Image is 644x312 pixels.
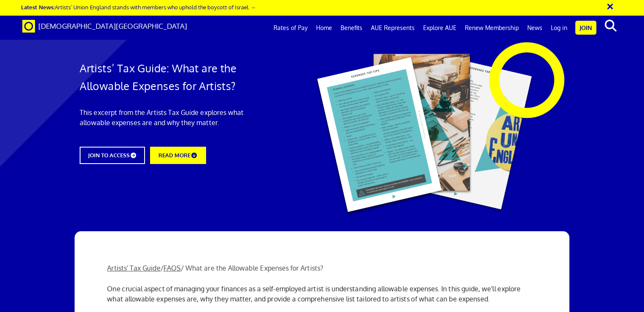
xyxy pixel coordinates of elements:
a: Join [575,21,596,35]
h1: Artists’ Tax Guide: What are the Allowable Expenses for Artists? [80,59,274,95]
a: JOIN TO ACCESS [80,147,145,164]
span: [DEMOGRAPHIC_DATA][GEOGRAPHIC_DATA] [38,22,187,30]
a: Renew Membership [461,17,523,38]
a: News [523,17,547,38]
a: Brand [DEMOGRAPHIC_DATA][GEOGRAPHIC_DATA] [16,16,193,37]
a: Benefits [336,17,367,38]
p: This excerpt from the Artists Tax Guide explores what allowable expenses are and why they matter. [80,107,274,128]
a: Latest News:Artists’ Union England stands with members who uphold the boycott of Israel → [21,3,255,11]
a: Log in [547,17,572,38]
a: Home [312,17,336,38]
a: Rates of Pay [269,17,312,38]
a: FAQS [164,264,181,272]
strong: Latest News: [21,3,55,11]
a: READ MORE [150,147,206,164]
p: One crucial aspect of managing your finances as a self-employed artist is understanding allowable... [107,284,537,304]
a: AUE Represents [367,17,419,38]
span: / / What are the Allowable Expenses for Artists? [107,264,323,272]
a: Explore AUE [419,17,461,38]
a: Artists' Tax Guide [107,264,160,272]
button: search [598,17,624,35]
